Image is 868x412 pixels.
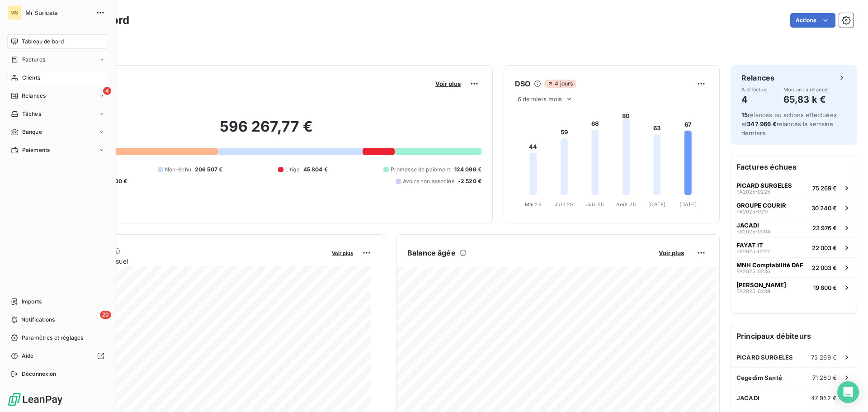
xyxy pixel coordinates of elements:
[22,74,40,82] span: Clients
[22,298,42,306] span: Imports
[736,222,759,229] span: JACADI
[329,249,356,257] button: Voir plus
[731,218,857,237] button: JACADIFA2025-020423 976 €
[813,284,837,291] span: 19 800 €
[659,249,684,256] span: Voir plus
[741,72,774,83] h6: Relances
[736,189,770,194] span: FA2025-0225
[22,56,45,64] span: Factures
[454,166,481,174] span: 124 096 €
[555,201,573,208] tspan: Juin 25
[51,256,325,266] span: Chiffre d'affaires mensuel
[731,277,857,297] button: [PERSON_NAME]FA2025-023919 800 €
[7,5,22,20] div: MS
[736,374,782,381] span: Cegedim Santé
[736,182,792,189] span: PICARD SURGELES
[545,80,576,88] span: 4 jours
[195,166,222,174] span: 206 507 €
[303,166,328,174] span: 45 804 €
[458,177,481,185] span: -2 520 €
[51,118,481,145] h2: 596 267,77 €
[812,264,837,271] span: 22 003 €
[736,354,793,361] span: PICARD SURGELES
[731,237,857,257] button: FAYAT ITFA2025-022722 003 €
[656,249,687,257] button: Voir plus
[736,289,770,294] span: FA2025-0239
[616,201,636,208] tspan: Août 25
[811,354,837,361] span: 75 269 €
[433,80,463,88] button: Voir plus
[679,201,697,208] tspan: [DATE]
[812,374,837,381] span: 71 280 €
[7,349,108,363] a: Aide
[525,201,542,208] tspan: Mai 25
[285,166,300,174] span: Litige
[25,9,90,16] span: Mr Suricate
[22,370,57,378] span: Déconnexion
[165,166,191,174] span: Non-échu
[837,381,859,403] div: Open Intercom Messenger
[783,87,830,92] span: Montant à relancer
[736,281,786,289] span: [PERSON_NAME]
[783,92,830,107] h4: 65,83 k €
[811,394,837,402] span: 47 952 €
[741,92,769,107] h4: 4
[811,204,837,212] span: 30 240 €
[736,242,763,249] span: FAYAT IT
[736,261,803,269] span: MNH Comptabilité DAF
[736,269,770,274] span: FA2025-0236
[100,311,111,319] span: 20
[812,185,837,192] span: 75 269 €
[586,201,604,208] tspan: Juil. 25
[747,120,776,128] span: 347 966 €
[22,110,41,118] span: Tâches
[741,87,769,92] span: À effectuer
[731,257,857,277] button: MNH Comptabilité DAFFA2025-023622 003 €
[391,166,451,174] span: Promesse de paiement
[22,92,46,100] span: Relances
[518,95,562,103] span: 6 derniers mois
[731,156,857,178] h6: Factures échues
[407,247,456,258] h6: Balance âgée
[812,224,837,232] span: 23 976 €
[736,209,769,214] span: FA2025-0217
[741,111,837,137] span: relances ou actions effectuées et relancés la semaine dernière.
[103,87,111,95] span: 4
[812,244,837,251] span: 22 003 €
[332,250,353,256] span: Voir plus
[22,352,34,360] span: Aide
[731,325,857,347] h6: Principaux débiteurs
[736,202,786,209] span: GROUPE COURIR
[790,13,835,28] button: Actions
[22,146,50,154] span: Paiements
[22,38,64,46] span: Tableau de bord
[21,316,55,324] span: Notifications
[22,334,83,342] span: Paramètres et réglages
[736,229,770,234] span: FA2025-0204
[731,178,857,198] button: PICARD SURGELESFA2025-022575 269 €
[731,198,857,218] button: GROUPE COURIRFA2025-021730 240 €
[435,80,461,87] span: Voir plus
[736,394,759,402] span: JACADI
[22,128,42,136] span: Banque
[515,78,530,89] h6: DSO
[648,201,665,208] tspan: [DATE]
[7,392,63,407] img: Logo LeanPay
[741,111,748,118] span: 15
[736,249,770,254] span: FA2025-0227
[403,177,454,185] span: Avoirs non associés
